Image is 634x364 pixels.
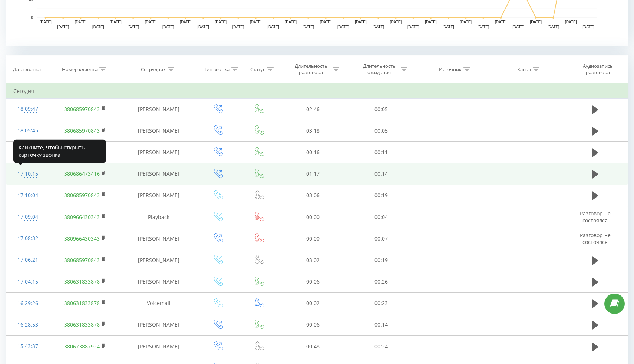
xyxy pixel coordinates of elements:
td: [PERSON_NAME] [120,271,197,292]
text: [DATE] [512,25,524,29]
text: [DATE] [40,20,52,24]
td: 00:02 [279,292,347,314]
td: [PERSON_NAME] [120,120,197,142]
td: 00:23 [347,292,415,314]
div: 18:05:45 [13,123,42,138]
text: [DATE] [215,20,227,24]
div: Канал [517,66,531,73]
td: 03:06 [279,185,347,206]
text: [DATE] [197,25,209,29]
text: [DATE] [250,20,262,24]
text: [DATE] [337,25,349,29]
a: 380673887924 [64,343,100,350]
div: 18:09:47 [13,102,42,116]
td: 00:19 [347,249,415,271]
div: Источник [439,66,462,73]
a: 380685970843 [64,192,100,199]
text: [DATE] [442,25,454,29]
td: 00:06 [279,271,347,292]
text: [DATE] [303,25,314,29]
a: 380631833878 [64,300,100,307]
span: Разговор не состоялся [580,210,611,224]
td: 00:14 [347,163,415,185]
text: [DATE] [162,25,174,29]
td: 00:05 [347,120,415,142]
a: 380686473416 [64,170,100,177]
text: [DATE] [548,25,559,29]
text: [DATE] [565,20,577,24]
td: [PERSON_NAME] [120,314,197,335]
text: [DATE] [478,25,489,29]
text: [DATE] [320,20,332,24]
td: [PERSON_NAME] [120,185,197,206]
text: [DATE] [582,25,594,29]
text: [DATE] [92,25,104,29]
div: Дата звонка [13,66,41,73]
text: [DATE] [495,20,507,24]
text: [DATE] [530,20,542,24]
div: 17:10:15 [13,167,42,181]
td: Сегодня [6,84,628,99]
div: Тип звонка [204,66,230,73]
td: 00:14 [347,314,415,335]
text: [DATE] [355,20,367,24]
a: 380631833878 [64,321,100,328]
div: 17:06:21 [13,253,42,267]
td: 00:00 [279,206,347,228]
td: 03:02 [279,249,347,271]
div: Сотрудник [141,66,166,73]
text: [DATE] [373,25,384,29]
td: 00:24 [347,336,415,357]
td: 00:48 [279,336,347,357]
div: Длительность разговора [291,63,331,76]
text: [DATE] [390,20,402,24]
div: Аудиозапись разговора [574,63,622,76]
td: Voicemail [120,292,197,314]
td: 02:46 [279,99,347,120]
td: [PERSON_NAME] [120,163,197,185]
td: [PERSON_NAME] [120,336,197,357]
text: 0 [31,16,33,20]
a: 380685970843 [64,257,100,264]
td: 03:18 [279,120,347,142]
td: 00:11 [347,142,415,163]
div: Номер клиента [62,66,98,73]
text: [DATE] [180,20,192,24]
td: [PERSON_NAME] [120,99,197,120]
div: Кликните, чтобы открыть карточку звонка [13,139,106,163]
text: [DATE] [232,25,244,29]
div: Статус [250,66,265,73]
td: 00:06 [279,314,347,335]
td: 00:05 [347,99,415,120]
td: [PERSON_NAME] [120,142,197,163]
td: [PERSON_NAME] [120,249,197,271]
div: 17:08:32 [13,231,42,246]
td: 00:16 [279,142,347,163]
td: 00:26 [347,271,415,292]
td: 00:19 [347,185,415,206]
text: [DATE] [127,25,139,29]
div: 16:28:53 [13,318,42,332]
a: 380966430343 [64,235,100,242]
td: 00:00 [279,228,347,249]
div: 17:10:04 [13,188,42,203]
text: [DATE] [425,20,437,24]
text: [DATE] [460,20,472,24]
span: Разговор не состоялся [580,232,611,245]
div: 17:04:15 [13,275,42,289]
div: Длительность ожидания [359,63,399,76]
text: [DATE] [145,20,157,24]
a: 380685970843 [64,106,100,113]
td: 01:17 [279,163,347,185]
a: 380685970843 [64,127,100,134]
text: [DATE] [267,25,279,29]
text: [DATE] [285,20,297,24]
text: [DATE] [57,25,69,29]
text: [DATE] [407,25,419,29]
text: [DATE] [110,20,122,24]
div: 15:43:37 [13,339,42,354]
td: 00:04 [347,206,415,228]
div: 17:09:04 [13,210,42,224]
td: Playback [120,206,197,228]
a: 380631833878 [64,278,100,285]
